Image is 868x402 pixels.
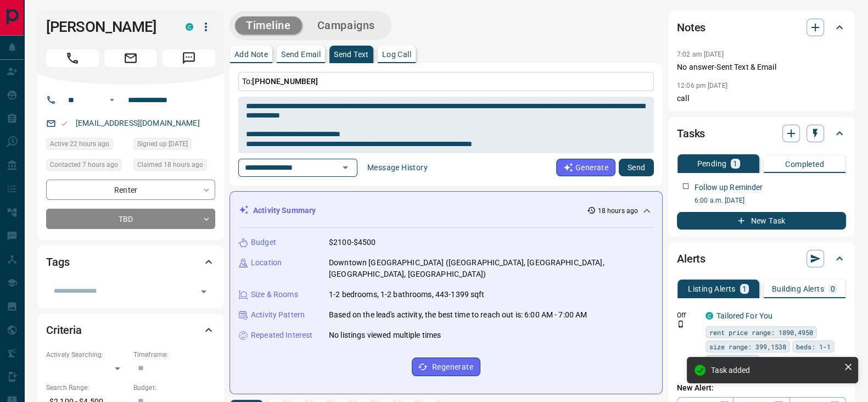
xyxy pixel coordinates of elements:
div: condos.ca [186,23,193,31]
div: Tags [46,249,215,275]
p: To: [238,72,654,91]
span: Email [104,49,157,67]
p: Completed [785,160,824,168]
div: Mon Oct 13 2025 [133,159,215,174]
svg: Push Notification Only [677,320,685,328]
div: TBD [46,209,215,229]
div: Tasks [677,120,846,147]
span: size range: 399,1538 [709,341,786,352]
p: Actively Searching: [46,350,128,360]
p: Budget [251,237,276,248]
p: Based on the lead's activity, the best time to reach out is: 6:00 AM - 7:00 AM [329,309,587,321]
button: Open [105,93,119,107]
h2: Tags [46,253,69,271]
p: 1-2 bedrooms, 1-2 bathrooms, 443-1399 sqft [329,289,485,300]
span: Call [46,49,99,67]
span: rent price range: 1890,4950 [709,327,813,338]
p: Pending [697,160,726,168]
div: Activity Summary18 hours ago [239,200,653,221]
p: Downtown [GEOGRAPHIC_DATA] ([GEOGRAPHIC_DATA], [GEOGRAPHIC_DATA], [GEOGRAPHIC_DATA], [GEOGRAPHIC_... [329,257,653,280]
p: Building Alerts [772,285,824,293]
span: Signed up [DATE] [137,138,188,149]
p: Search Range: [46,383,128,393]
span: Message [163,49,215,67]
div: Notes [677,14,846,41]
p: 18 hours ago [598,206,638,216]
p: 0 [831,285,835,293]
p: Log Call [382,51,411,58]
button: New Task [677,212,846,230]
button: Generate [556,159,615,176]
svg: Email Valid [60,120,68,127]
div: Renter [46,180,215,200]
p: call [677,93,846,104]
p: Off [677,310,699,320]
span: beds: 1-1 [796,341,831,352]
button: Send [619,159,654,176]
p: 6:00 a.m. [DATE] [695,196,846,205]
button: Timeline [235,16,302,35]
p: Activity Summary [253,205,316,216]
p: 1 [742,285,747,293]
p: Size & Rooms [251,289,298,300]
p: Activity Pattern [251,309,305,321]
div: Alerts [677,245,846,272]
p: 1 [733,160,737,168]
div: Task added [711,366,839,375]
div: Wed Oct 23 2024 [133,138,215,153]
button: Campaigns [306,16,386,35]
h1: [PERSON_NAME] [46,18,169,36]
h2: Criteria [46,321,82,339]
p: Listing Alerts [688,285,736,293]
p: Timeframe: [133,350,215,360]
a: [EMAIL_ADDRESS][DOMAIN_NAME] [76,119,200,127]
p: $2100-$4500 [329,237,376,248]
button: Open [338,160,353,175]
p: Repeated Interest [251,330,312,341]
p: Budget: [133,383,215,393]
p: Add Note [234,51,268,58]
div: Mon Oct 13 2025 [46,159,128,174]
div: Mon Oct 13 2025 [46,138,128,153]
p: New Alert: [677,382,846,394]
h2: Tasks [677,125,705,142]
p: No answer-Sent Text & Email [677,62,846,73]
a: Tailored For You [716,311,772,320]
p: Send Text [334,51,369,58]
span: Claimed 18 hours ago [137,159,203,170]
p: No listings viewed multiple times [329,330,441,341]
button: Open [196,284,211,299]
div: condos.ca [705,312,713,320]
p: Location [251,257,282,269]
h2: Alerts [677,250,705,267]
h2: Notes [677,19,705,36]
button: Message History [361,159,434,176]
span: Active 22 hours ago [50,138,109,149]
div: Criteria [46,317,215,343]
p: 12:06 pm [DATE] [677,82,727,90]
p: Send Email [281,51,321,58]
span: Contacted 7 hours ago [50,159,118,170]
p: 7:02 am [DATE] [677,51,724,58]
p: Follow up Reminder [695,182,763,193]
span: [PHONE_NUMBER] [252,77,318,86]
button: Regenerate [412,358,480,376]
